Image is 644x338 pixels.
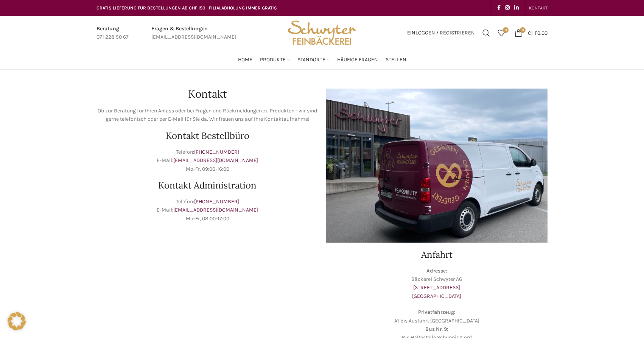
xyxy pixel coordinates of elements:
[238,52,252,67] a: Home
[194,149,239,155] a: [PHONE_NUMBER]
[494,25,509,40] a: 0
[93,52,551,67] div: Main navigation
[96,198,318,223] p: Telefon: E-Mail: Mo-Fr, 08:00-17:00
[194,198,239,205] a: [PHONE_NUMBER]
[326,267,548,301] p: Bäckerei Schwyter AG
[495,3,503,13] a: Facebook social link
[425,326,448,332] strong: Bus Nr. 9:
[96,107,318,124] p: Ob zur Beratung für Ihren Anlass oder bei Fragen und Rückmeldungen zu Produkten - wir sind gerne ...
[528,30,548,36] bdi: 0.00
[418,309,456,315] strong: Privatfahrzeug:
[529,0,548,16] a: KONTAKT
[173,207,258,213] a: [EMAIL_ADDRESS][DOMAIN_NAME]
[529,5,548,11] span: KONTAKT
[528,30,537,36] span: CHF
[96,5,277,11] span: GRATIS LIEFERUNG FÜR BESTELLUNGEN AB CHF 150 - FILIALABHOLUNG IMMER GRATIS
[326,250,548,259] h2: Anfahrt
[260,52,290,67] a: Produkte
[285,16,359,50] img: Bäckerei Schwyter
[512,3,521,13] a: Linkedin social link
[96,25,129,42] a: Infobox link
[337,52,378,67] a: Häufige Fragen
[297,56,325,64] span: Standorte
[285,29,359,36] a: Site logo
[96,148,318,173] p: Telefon: E-Mail: Mo-Fr, 09:00-16:00
[479,25,494,40] a: Suchen
[337,56,378,64] span: Häufige Fragen
[494,25,509,40] div: Meine Wunschliste
[426,268,447,274] strong: Adresse:
[386,56,406,64] span: Stellen
[407,30,475,36] span: Einloggen / Registrieren
[412,284,461,299] a: [STREET_ADDRESS][GEOGRAPHIC_DATA]
[96,89,318,99] h1: Kontakt
[151,25,236,42] a: Infobox link
[386,52,406,67] a: Stellen
[511,25,551,40] a: 0 CHF0.00
[96,131,318,140] h2: Kontakt Bestellbüro
[260,56,286,64] span: Produkte
[238,56,252,64] span: Home
[503,3,512,13] a: Instagram social link
[403,25,479,40] a: Einloggen / Registrieren
[525,0,551,16] div: Secondary navigation
[297,52,330,67] a: Standorte
[96,181,318,190] h2: Kontakt Administration
[173,157,258,164] a: [EMAIL_ADDRESS][DOMAIN_NAME]
[503,27,509,33] span: 0
[520,27,526,33] span: 0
